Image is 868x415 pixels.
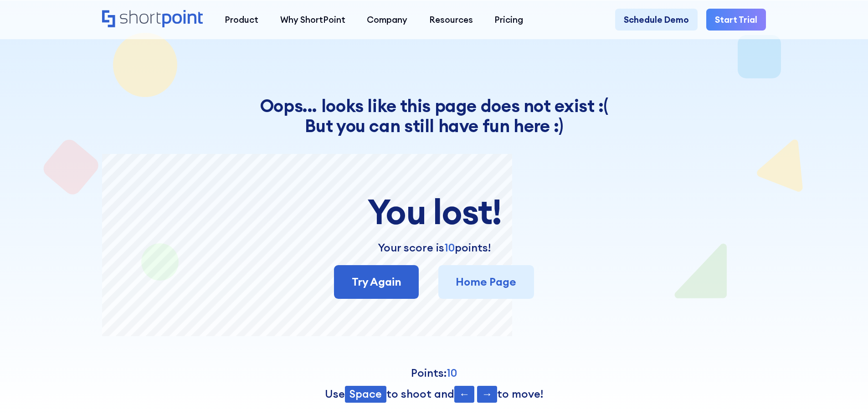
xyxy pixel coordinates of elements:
iframe: Chat Widget [704,309,868,415]
a: Why ShortPoint [269,9,356,31]
a: Resources [418,9,484,31]
a: Product [214,9,269,31]
h3: You lost! [367,193,501,231]
p: Your score is points! [378,240,491,256]
a: Try Again [334,265,418,299]
span: ← [454,386,474,403]
div: Resources [429,13,473,26]
div: Product [225,13,258,26]
a: Pricing [484,9,534,31]
span: 10 [447,366,457,379]
a: Home Page [438,265,534,299]
a: Schedule Demo [615,9,698,31]
a: Company [356,9,418,31]
div: Why ShortPoint [280,13,345,26]
div: Pricing [494,13,523,26]
h4: Oops... looks like this page does not exist :( But you can still have fun here :) [102,96,766,136]
div: Company [367,13,407,26]
span: 10 [444,241,455,254]
span: → [477,386,497,403]
p: Points: [102,365,766,381]
a: Start Trial [706,9,766,31]
p: Use to shoot and to move! [102,386,766,402]
a: Home [102,10,203,29]
span: Space [345,386,386,403]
